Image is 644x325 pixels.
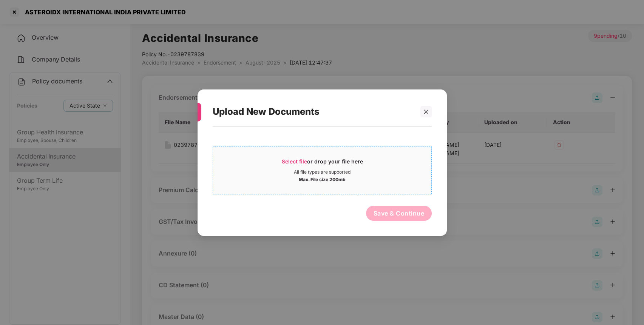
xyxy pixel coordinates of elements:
div: All file types are supported [294,169,351,175]
span: close [423,109,428,114]
div: Max. File size 200mb [299,175,346,182]
div: Upload New Documents [213,97,414,126]
button: Save & Continue [366,205,432,220]
span: Select fileor drop your file hereAll file types are supportedMax. File size 200mb [213,152,431,188]
div: or drop your file here [281,157,363,169]
span: Select file [281,158,307,164]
